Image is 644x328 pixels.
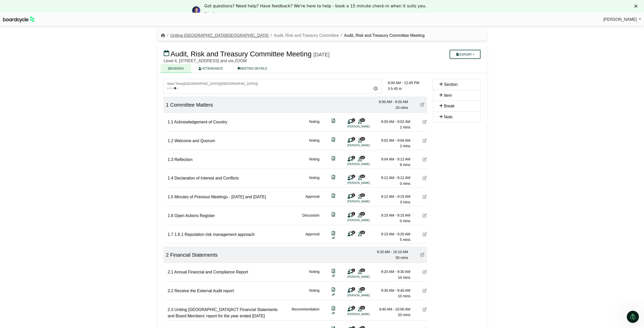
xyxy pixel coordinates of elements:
span: 1.6.1 Reputation risk management approach [174,232,255,237]
span: 1.5 [168,195,173,199]
li: [PERSON_NAME] [348,199,386,204]
span: [PERSON_NAME] [603,17,637,22]
span: 2.1 [168,270,173,274]
span: 10 mins [398,275,410,280]
div: 9:00 AM - 9:02 AM [375,119,410,124]
span: 1.7 [168,232,173,237]
button: Export [450,50,480,59]
span: Level 4, [STREET_ADDRESS] and via ZOOM [164,59,247,63]
div: 9:40 AM - 10:00 AM [375,306,410,312]
div: Discussion [302,212,320,224]
span: 2 mins [400,144,410,148]
li: [PERSON_NAME] [348,218,386,222]
span: Uniting [GEOGRAPHIC_DATA]ACT Financial Statements and Board Members’ report for the year ended [D... [168,307,278,318]
span: Annual Financial and Compliance Report [174,270,248,274]
div: 9:04 AM - 9:12 AM [375,156,410,162]
span: Note [444,115,453,119]
span: Receive the External Audit report [174,289,234,293]
span: Welcome and Quorum [174,139,215,143]
div: Approval [305,194,319,205]
span: 2 [166,252,169,258]
img: BoardcycleBlackGreen-aaafeed430059cb809a45853b8cf6d952af9d84e6e89e1f1685b34bfd5cb7d64.svg [3,16,35,23]
span: Reflection [174,157,192,162]
span: Declaration of Interest and Conflicts [174,176,239,180]
div: Noting [309,175,319,186]
div: Close [634,5,639,8]
div: Noting [309,156,319,168]
span: 12 [360,137,365,140]
li: [PERSON_NAME] [348,312,386,316]
span: 2.2 [168,289,173,293]
span: 12 [360,118,365,122]
li: [PERSON_NAME] [348,162,386,166]
a: ATTENDANCE [191,64,230,73]
span: 20 mins [398,313,410,317]
span: 1 [352,137,355,140]
span: 12 [360,269,365,272]
span: 12 [360,212,365,215]
span: Section [444,82,457,87]
li: [PERSON_NAME] [348,275,386,279]
span: 12 [360,156,365,159]
span: 1.2 [168,139,173,143]
span: 1 [352,193,355,197]
li: [PERSON_NAME] [348,181,386,185]
span: Open Actions Register [174,214,215,218]
span: 1 [352,175,355,178]
div: Noting [309,269,319,280]
span: 1 [352,269,355,272]
div: 9:20 AM - 10:10 AM [373,249,408,255]
span: 12 [360,306,365,309]
span: 12 [360,175,365,178]
iframe: Intercom live chat [627,311,639,323]
div: Got questions? Need help? Have feedback? We're here to help - book a 15 minute check-in when it s... [204,4,427,9]
span: 10 mins [398,294,410,298]
span: Item [444,93,452,97]
div: 9:00 AM - 9:20 AM [373,99,408,105]
a: [PERSON_NAME] [603,16,641,23]
a: Uniting [GEOGRAPHIC_DATA][GEOGRAPHIC_DATA] [170,33,269,38]
span: 1 [352,118,355,122]
span: Financial Statements [170,252,218,258]
li: [PERSON_NAME] [348,143,386,147]
span: 1.6 [168,214,173,218]
div: 9:30 AM - 9:40 AM [375,288,410,293]
div: 9:15 AM - 9:20 AM [375,231,410,237]
span: 1 [352,287,355,290]
nav: breadcrumb [161,32,425,39]
span: 3 mins [400,200,410,204]
span: 2 mins [400,125,410,129]
div: 9:20 AM - 9:30 AM [375,269,410,274]
span: Audit, Risk and Treasury Committee Meeting [171,50,312,58]
div: 9:00 AM - 12:45 PM [388,80,427,86]
span: Acknowledgement of Country [174,120,227,124]
div: 9:15 AM - 9:15 AM [375,212,410,218]
div: 9:12 AM - 9:15 AM [375,194,410,199]
div: [DATE] [313,52,329,58]
div: 9:12 AM - 9:12 AM [375,175,410,181]
div: Noting [309,138,319,149]
span: 0 mins [400,219,410,223]
span: 2.3 [168,307,173,312]
a: Audit, Risk and Treasury Committee [274,33,339,38]
div: Noting [309,288,319,299]
div: Recommendation [292,306,320,319]
span: 0 mins [400,182,410,186]
span: Minutes of Previous Meetings - [DATE] and [DATE] [174,195,266,199]
div: 9:02 AM - 9:04 AM [375,138,410,143]
span: 20 mins [395,106,408,110]
li: [PERSON_NAME] [348,124,386,129]
span: Committee Matters [170,102,213,108]
div: Approval [305,231,319,243]
div: Noting [309,119,319,130]
span: 1.1 [168,120,173,124]
span: 1.3 [168,157,173,162]
span: 3 h 45 m [388,87,402,91]
li: Audit, Risk and Treasury Committee Meeting [339,32,425,39]
span: 1 [352,306,355,309]
span: 50 mins [395,256,408,260]
span: 0 [352,231,355,234]
a: MEETING DETAILS [230,64,274,73]
span: 1 [352,212,355,215]
span: 1 [166,102,169,108]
